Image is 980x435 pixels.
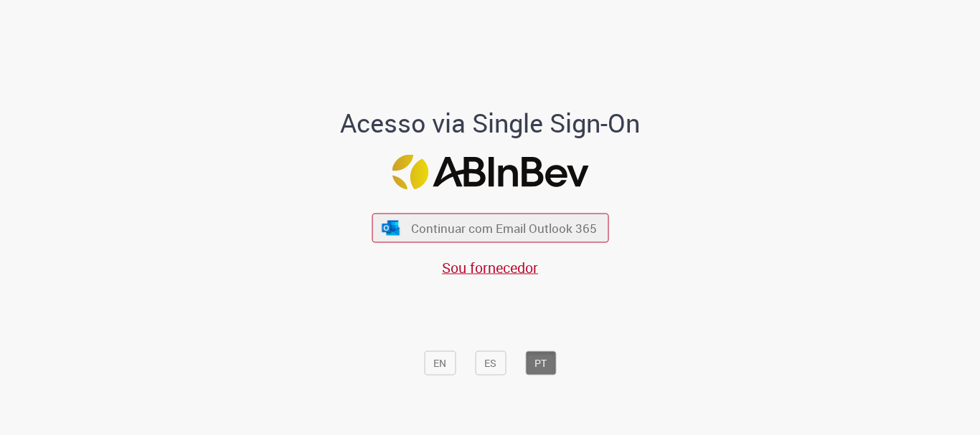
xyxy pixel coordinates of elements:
a: Sou fornecedor [442,258,538,277]
h1: Acesso via Single Sign-On [291,109,689,138]
button: ES [475,351,506,376]
button: EN [424,351,456,376]
img: Logo ABInBev [392,155,588,190]
span: Continuar com Email Outlook 365 [411,220,597,236]
button: PT [525,351,556,376]
button: ícone Azure/Microsoft 360 Continuar com Email Outlook 365 [372,214,608,243]
img: ícone Azure/Microsoft 360 [381,220,401,235]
